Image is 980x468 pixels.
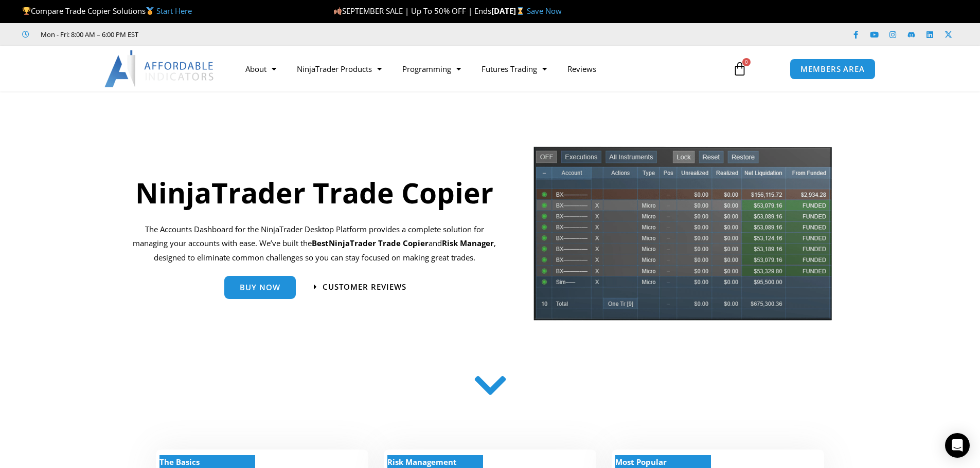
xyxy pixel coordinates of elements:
b: Best [312,238,329,248]
a: Save Now [527,6,562,16]
span: Buy Now [240,284,280,291]
img: 🍂 [334,7,342,15]
a: 0 [717,54,762,84]
strong: Risk Management [387,457,457,467]
p: The Accounts Dashboard for the NinjaTrader Desktop Platform provides a complete solution for mana... [128,222,502,266]
a: About [235,57,287,81]
a: NinjaTrader Products [287,57,392,81]
a: Programming [392,57,471,81]
strong: Most Popular [615,457,667,467]
a: Start Here [156,6,192,16]
span: Compare Trade Copier Solutions [22,6,192,16]
img: 🏆 [23,7,30,15]
h1: NinjaTrader Trade Copier [128,173,502,212]
strong: Risk Manager [442,238,494,248]
a: MEMBERS AREA [790,59,876,80]
strong: The Basics [159,457,200,467]
a: Futures Trading [471,57,557,81]
img: tradecopier | Affordable Indicators – NinjaTrader [532,145,833,329]
img: 🥇 [146,7,154,15]
a: Buy Now [224,276,296,299]
span: 0 [742,58,751,66]
nav: Menu [235,57,721,81]
div: Open Intercom Messenger [945,433,970,458]
span: Mon - Fri: 8:00 AM – 6:00 PM EST [38,28,138,41]
strong: NinjaTrader Trade Copier [329,238,429,248]
img: ⌛ [516,7,524,15]
img: LogoAI | Affordable Indicators – NinjaTrader [104,50,215,87]
span: SEPTEMBER SALE | Up To 50% OFF | Ends [333,6,491,16]
span: MEMBERS AREA [800,65,865,73]
strong: [DATE] [491,6,527,16]
iframe: Customer reviews powered by Trustpilot [153,29,307,40]
span: Customer Reviews [323,283,406,291]
a: Reviews [557,57,607,81]
a: Customer Reviews [314,283,406,291]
